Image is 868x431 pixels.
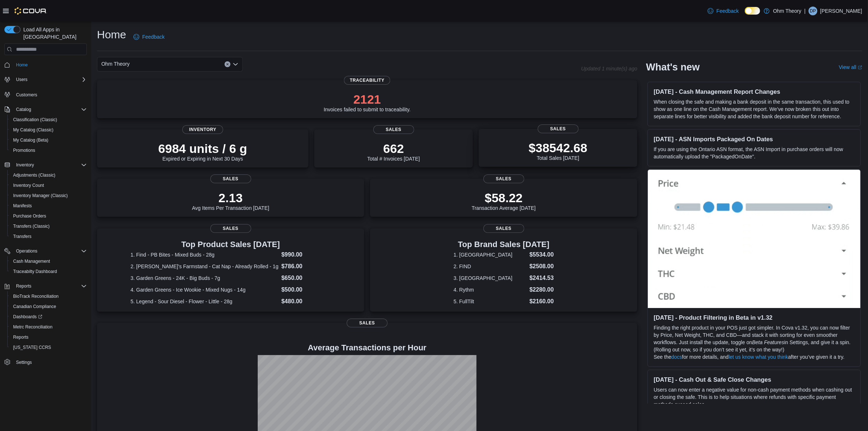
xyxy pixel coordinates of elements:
span: Dark Mode [745,15,745,15]
h3: Top Product Sales [DATE] [131,240,331,249]
button: Customers [1,89,90,100]
div: Transaction Average [DATE] [472,191,536,211]
span: Classification (Classic) [13,117,57,123]
button: Home [1,59,90,70]
span: Inventory [16,162,34,168]
h1: Home [97,27,126,42]
p: | [804,7,806,15]
button: Catalog [13,105,34,114]
span: Ohm Theory [101,59,130,68]
button: Reports [13,282,34,290]
a: Manifests [10,201,35,210]
button: Settings [1,357,90,367]
p: Updated 1 minute(s) ago [581,66,637,72]
span: Operations [13,247,87,255]
span: Home [13,60,87,69]
a: Transfers (Classic) [10,222,52,231]
dd: $2414.53 [529,274,554,282]
a: My Catalog (Classic) [10,126,57,134]
a: Feedback [705,4,742,18]
span: Metrc Reconciliation [10,323,87,331]
button: Promotions [7,145,90,155]
dd: $650.00 [281,274,331,282]
dt: 4. Garden Greens - Ice Wookie - Mixed Nugs - 14g [131,286,279,293]
dt: 2. [PERSON_NAME]'s Farmstand - Cat Nap - Already Rolled - 1g [131,263,279,270]
span: Sales [538,124,579,133]
h4: Average Transactions per Hour [103,343,631,352]
span: Sales [483,174,524,183]
button: Classification (Classic) [7,115,90,125]
a: Inventory Count [10,181,47,190]
span: Adjustments (Classic) [13,172,55,178]
span: My Catalog (Beta) [13,137,48,143]
span: Manifests [13,203,32,209]
dd: $5534.00 [529,250,554,259]
span: Customers [13,90,87,99]
a: Inventory Manager (Classic) [10,191,71,200]
p: 2.13 [192,191,269,205]
span: Sales [347,319,388,327]
button: Manifests [7,201,90,211]
input: Dark Mode [745,7,760,15]
a: Settings [13,358,35,367]
span: My Catalog (Beta) [10,136,87,145]
span: Sales [483,224,524,233]
span: Settings [13,358,87,367]
dd: $2508.00 [529,262,554,271]
a: My Catalog (Beta) [10,136,51,145]
span: Reports [13,282,87,290]
button: Inventory [1,160,90,170]
span: Dashboards [10,312,87,321]
button: My Catalog (Beta) [7,135,90,145]
span: Promotions [13,147,35,153]
button: Operations [1,246,90,256]
dt: 2. FIND [454,263,526,270]
button: Cash Management [7,256,90,266]
a: [US_STATE] CCRS [10,343,54,352]
span: My Catalog (Classic) [13,127,54,133]
a: Cash Management [10,257,53,266]
span: Users [13,75,87,84]
span: Inventory Count [10,181,87,190]
span: Transfers [13,234,31,239]
button: Users [13,75,30,84]
h3: [DATE] - Product Filtering in Beta in v1.32 [654,314,855,321]
p: Finding the right product in your POS just got simpler. In Cova v1.32, you can now filter by Pric... [654,324,855,353]
a: BioTrack Reconciliation [10,292,62,301]
span: BioTrack Reconciliation [10,292,87,301]
span: Transfers (Classic) [13,223,50,229]
a: Canadian Compliance [10,302,59,311]
a: Purchase Orders [10,212,49,220]
dd: $2280.00 [529,285,554,294]
a: Transfers [10,232,34,241]
span: Canadian Compliance [10,302,87,311]
span: Sales [210,174,251,183]
button: Clear input [225,61,230,67]
dd: $990.00 [281,250,331,259]
button: Operations [13,247,40,255]
button: Transfers [7,231,90,242]
dt: 4. Rythm [454,286,526,293]
p: If you are using the Ontario ASN format, the ASN Import in purchase orders will now automatically... [654,146,855,160]
p: 6984 units / 6 g [158,141,247,156]
button: My Catalog (Classic) [7,125,90,135]
a: Dashboards [10,312,45,321]
button: Traceabilty Dashboard [7,266,90,277]
p: $58.22 [472,191,536,205]
a: Dashboards [7,312,90,322]
a: Home [13,61,31,69]
dt: 1. Find - PB Bites - Mixed Buds - 28g [131,251,279,258]
h3: [DATE] - ASN Imports Packaged On Dates [654,135,855,143]
span: [US_STATE] CCRS [13,345,51,350]
div: Total Sales [DATE] [529,141,587,161]
svg: External link [858,65,862,70]
p: When closing the safe and making a bank deposit in the same transaction, this used to show as one... [654,98,855,120]
em: Beta Features [752,339,784,345]
span: BioTrack Reconciliation [13,293,59,299]
button: Reports [7,332,90,342]
div: Total # Invoices [DATE] [367,141,420,162]
dd: $480.00 [281,297,331,306]
button: Adjustments (Classic) [7,170,90,180]
span: Transfers (Classic) [10,222,87,231]
p: $38542.68 [529,141,587,155]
